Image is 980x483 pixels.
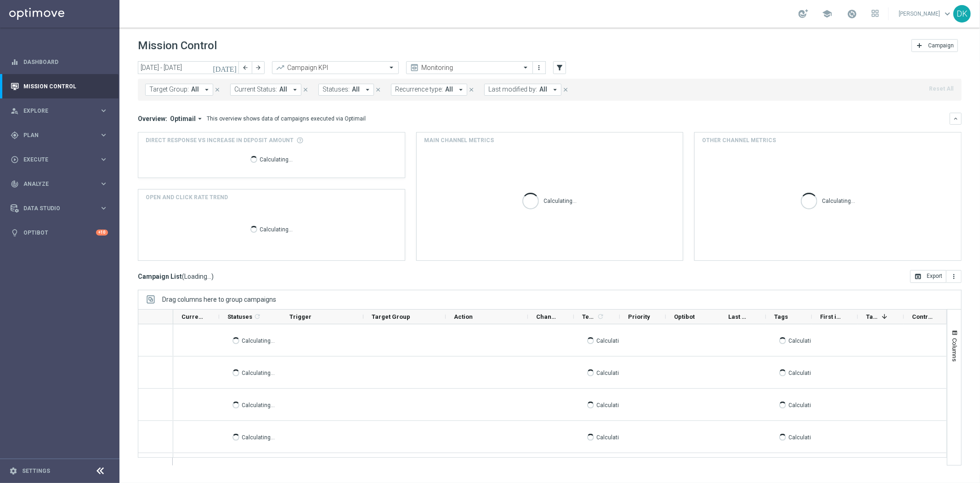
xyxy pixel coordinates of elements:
[352,86,360,93] span: All
[10,58,108,66] button: equalizer Dashboard
[553,61,566,74] button: filter_alt
[535,62,544,73] button: more_vert
[950,113,962,125] button: keyboard_arrow_down
[23,50,108,74] a: Dashboard
[99,131,108,139] i: keyboard_arrow_right
[272,61,399,74] ng-select: Campaign KPI
[23,132,99,138] span: Plan
[242,368,275,377] p: Calculating...
[9,467,17,475] i: settings
[99,204,108,213] i: keyboard_arrow_right
[23,108,99,114] span: Explore
[950,273,957,280] i: more_vert
[410,63,419,72] i: preview
[10,83,108,90] button: Mission Control
[561,85,570,95] button: close
[788,368,821,377] p: Calculating...
[953,5,971,23] div: DK
[23,206,99,211] span: Data Studio
[242,64,249,71] i: arrow_back
[674,313,695,320] span: Optibot
[227,313,252,320] span: Statuses
[138,272,214,281] h3: Campaign List
[242,400,275,409] p: Calculating...
[702,136,776,144] h4: Other channel metrics
[99,106,108,115] i: keyboard_arrow_right
[595,311,604,322] span: Calculate column
[951,338,958,362] span: Columns
[596,368,629,377] p: Calculating...
[146,136,294,144] span: Direct Response VS Increase In Deposit Amount
[914,273,922,280] i: open_in_browser
[395,86,443,93] span: Recurrence type:
[162,296,276,303] div: Row Groups
[406,61,533,74] ng-select: Monitoring
[946,270,962,283] button: more_vert
[203,86,211,94] i: arrow_drop_down
[457,86,465,94] i: arrow_drop_down
[191,86,199,93] span: All
[375,86,381,93] i: close
[138,115,167,123] h3: Overview:
[484,84,561,96] button: Last modified by: All arrow_drop_down
[99,155,108,164] i: keyboard_arrow_right
[301,85,310,95] button: close
[149,86,189,93] span: Target Group:
[596,432,629,441] p: Calculating...
[11,155,99,164] div: Execute
[912,313,934,320] span: Control Customers
[213,85,221,95] button: close
[196,115,204,123] i: arrow_drop_down
[255,64,261,71] i: arrow_forward
[184,272,211,281] span: Loading...
[582,313,595,320] span: Templates
[162,296,276,303] span: Drag columns here to group campaigns
[596,336,629,345] p: Calculating...
[10,107,108,115] div: person_search Explore keyboard_arrow_right
[252,311,261,322] span: Calculate column
[11,229,19,237] i: lightbulb
[22,468,50,474] a: Settings
[11,58,19,66] i: equalizer
[11,155,19,164] i: play_circle_outline
[138,61,239,74] input: Select date range
[374,85,382,95] button: close
[23,220,96,245] a: Optibot
[551,86,559,94] i: arrow_drop_down
[539,86,547,93] span: All
[170,115,196,123] span: Optimail
[230,84,301,96] button: Current Status: All arrow_drop_down
[372,313,410,320] span: Target Group
[11,180,99,188] div: Analyze
[11,107,19,115] i: person_search
[822,9,832,19] span: school
[11,131,99,139] div: Plan
[99,179,108,188] i: keyboard_arrow_right
[279,86,287,93] span: All
[467,85,476,95] button: close
[597,313,604,320] i: refresh
[242,336,275,345] p: Calculating...
[391,84,467,96] button: Recurrence type: All arrow_drop_down
[10,205,108,212] button: Data Studio keyboard_arrow_right
[252,61,265,74] button: arrow_forward
[952,115,959,122] i: keyboard_arrow_down
[728,313,750,320] span: Last Modified By
[11,180,19,188] i: track_changes
[146,193,228,201] h4: OPEN AND CLICK RATE TREND
[167,115,207,123] button: Optimail arrow_drop_down
[260,224,293,233] p: Calculating...
[596,400,629,409] p: Calculating...
[289,313,312,320] span: Trigger
[214,86,221,93] i: close
[207,115,366,123] div: This overview shows data of campaigns executed via Optimail
[11,74,108,98] div: Mission Control
[788,400,821,409] p: Calculating...
[898,7,953,21] a: [PERSON_NAME]keyboard_arrow_down
[318,84,374,96] button: Statuses: All arrow_drop_down
[10,229,108,236] button: lightbulb Optibot +10
[145,84,213,96] button: Target Group: All arrow_drop_down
